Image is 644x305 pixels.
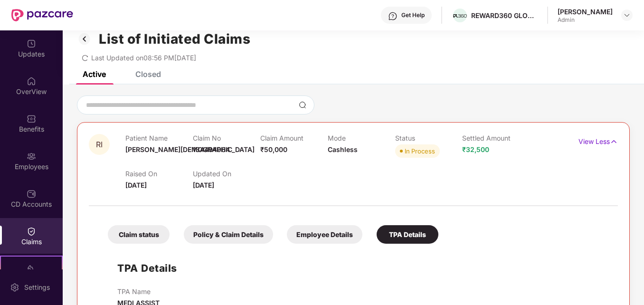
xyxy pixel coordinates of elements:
img: svg+xml;base64,PHN2ZyBpZD0iSGVscC0zMngzMiIgeG1sbnM9Imh0dHA6Ly93d3cudzMub3JnLzIwMDAvc3ZnIiB3aWR0aD... [388,11,398,21]
img: svg+xml;base64,PHN2ZyBpZD0iVXBkYXRlZCIgeG1sbnM9Imh0dHA6Ly93d3cudzMub3JnLzIwMDAvc3ZnIiB3aWR0aD0iMj... [27,39,36,48]
p: Claim No [193,134,260,142]
div: Policy & Claim Details [184,225,273,244]
span: Last Updated on 08:56 PM[DATE] [91,54,196,62]
img: svg+xml;base64,PHN2ZyBpZD0iSG9tZSIgeG1sbnM9Imh0dHA6Ly93d3cudzMub3JnLzIwMDAvc3ZnIiB3aWR0aD0iMjAiIG... [27,76,36,86]
div: Closed [135,69,161,79]
span: [PERSON_NAME][DEMOGRAPHIC_DATA] [125,145,255,153]
span: ₹32,500 [462,145,489,153]
div: Settings [21,283,53,292]
p: Patient Name [125,134,193,142]
img: svg+xml;base64,PHN2ZyBpZD0iU2V0dGluZy0yMHgyMCIgeG1sbnM9Imh0dHA6Ly93d3cudzMub3JnLzIwMDAvc3ZnIiB3aW... [10,283,19,292]
div: Claim status [108,225,170,244]
h1: TPA Details [117,260,177,276]
p: TPA Name [117,287,160,295]
span: redo [82,54,88,62]
img: svg+xml;base64,PHN2ZyB3aWR0aD0iMzIiIGhlaWdodD0iMzIiIHZpZXdCb3g9IjAgMCAzMiAzMiIgZmlsbD0ibm9uZSIgeG... [77,31,92,47]
p: Mode [328,134,395,142]
div: Active [83,69,106,79]
p: Claim Amount [260,134,328,142]
img: svg+xml;base64,PHN2ZyBpZD0iRHJvcGRvd24tMzJ4MzIiIHhtbG5zPSJodHRwOi8vd3d3LnczLm9yZy8yMDAwL3N2ZyIgd2... [623,11,631,19]
img: svg+xml;base64,PHN2ZyBpZD0iQ2xhaW0iIHhtbG5zPSJodHRwOi8vd3d3LnczLm9yZy8yMDAwL3N2ZyIgd2lkdGg9IjIwIi... [27,227,36,236]
p: View Less [578,134,618,147]
p: Status [395,134,463,142]
img: svg+xml;base64,PHN2ZyBpZD0iQmVuZWZpdHMiIHhtbG5zPSJodHRwOi8vd3d3LnczLm9yZy8yMDAwL3N2ZyIgd2lkdGg9Ij... [27,114,36,124]
h1: List of Initiated Claims [99,31,250,47]
div: Admin [558,16,613,24]
p: Raised On [125,170,193,178]
img: svg+xml;base64,PHN2ZyBpZD0iRW1wbG95ZWVzIiB4bWxucz0iaHR0cDovL3d3dy53My5vcmcvMjAwMC9zdmciIHdpZHRoPS... [27,152,36,161]
img: R360%20LOGO.png [453,14,467,18]
img: svg+xml;base64,PHN2ZyB4bWxucz0iaHR0cDovL3d3dy53My5vcmcvMjAwMC9zdmciIHdpZHRoPSIyMSIgaGVpZ2h0PSIyMC... [27,264,36,274]
span: 134494964 [193,145,230,153]
span: [DATE] [193,181,214,189]
div: Get Help [401,11,425,19]
img: New Pazcare Logo [11,9,73,21]
img: svg+xml;base64,PHN2ZyB4bWxucz0iaHR0cDovL3d3dy53My5vcmcvMjAwMC9zdmciIHdpZHRoPSIxNyIgaGVpZ2h0PSIxNy... [610,136,618,147]
div: TPA Details [377,225,438,244]
div: REWARD360 GLOBAL SERVICES PRIVATE LIMITED [471,11,538,20]
span: [DATE] [125,181,147,189]
p: Settled Amount [462,134,530,142]
div: [PERSON_NAME] [558,7,613,16]
img: svg+xml;base64,PHN2ZyBpZD0iQ0RfQWNjb3VudHMiIGRhdGEtbmFtZT0iQ0QgQWNjb3VudHMiIHhtbG5zPSJodHRwOi8vd3... [27,189,36,199]
span: ₹50,000 [260,145,287,153]
div: Employee Details [287,225,362,244]
div: In Process [405,146,435,156]
img: svg+xml;base64,PHN2ZyBpZD0iU2VhcmNoLTMyeDMyIiB4bWxucz0iaHR0cDovL3d3dy53My5vcmcvMjAwMC9zdmciIHdpZH... [299,101,306,109]
span: RI [96,141,103,149]
p: Updated On [193,170,260,178]
span: Cashless [328,145,358,153]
